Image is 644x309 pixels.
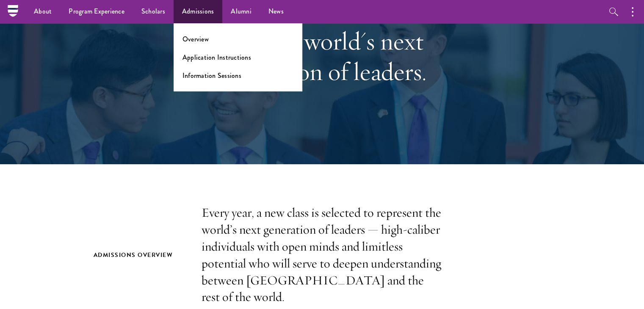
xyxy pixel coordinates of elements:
[182,34,209,44] a: Overview
[182,52,251,62] a: Application Instructions
[94,250,185,260] h2: Admissions Overview
[182,71,241,80] a: Information Sessions
[202,204,443,306] p: Every year, a new class is selected to represent the world’s next generation of leaders — high-ca...
[176,26,468,87] h1: Join the world's next generation of leaders.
